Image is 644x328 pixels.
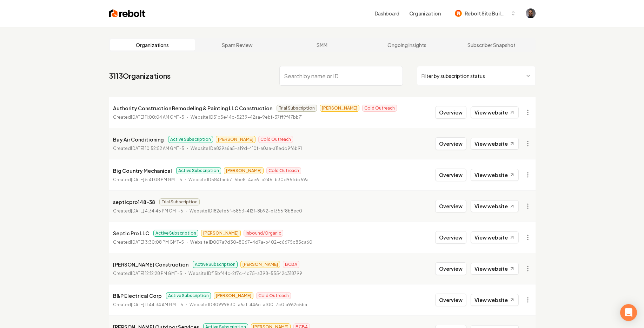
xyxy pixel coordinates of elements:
[455,10,462,17] img: Rebolt Site Builder
[471,294,519,306] a: View website
[283,261,299,268] span: BCBA
[113,239,184,246] p: Created
[449,39,534,51] a: Subscriber Snapshot
[240,261,280,268] span: [PERSON_NAME]
[471,200,519,212] a: View website
[195,39,280,51] a: Spam Review
[190,239,312,246] p: Website ID 007a9d30-8067-4d7a-b402-c6675c85ca60
[375,10,399,17] a: Dashboard
[364,39,449,51] a: Ongoing Insights
[159,198,200,205] span: Trial Subscription
[113,301,183,308] p: Created
[113,145,184,152] p: Created
[362,105,397,112] span: Cold Outreach
[166,292,211,299] span: Active Subscription
[280,39,365,51] a: SMM
[435,262,466,275] button: Overview
[113,229,149,237] p: Septic Pro LLC
[279,66,403,86] input: Search by name or ID
[131,146,184,151] time: [DATE] 10:52:52 AM GMT-5
[131,271,182,276] time: [DATE] 12:12:28 PM GMT-5
[113,104,272,112] p: Authority Construction Remodeling & Painting LLC Construction
[471,169,519,181] a: View website
[244,230,283,237] span: Inbound/Organic
[168,136,213,143] span: Active Subscription
[113,270,182,277] p: Created
[435,106,466,119] button: Overview
[113,260,188,269] p: [PERSON_NAME] Construction
[526,8,536,18] button: Open user button
[277,105,317,112] span: Trial Subscription
[258,136,293,143] span: Cold Outreach
[214,292,253,299] span: [PERSON_NAME]
[224,167,264,174] span: [PERSON_NAME]
[435,231,466,244] button: Overview
[201,230,241,237] span: [PERSON_NAME]
[131,302,183,307] time: [DATE] 11:44:34 AM GMT-5
[113,135,164,144] p: Bay Air Conditioning
[435,294,466,306] button: Overview
[191,145,302,152] p: Website ID e829a6a5-a19d-410f-a0aa-a11edd9f6b91
[113,208,183,215] p: Created
[131,114,184,120] time: [DATE] 11:00:04 AM GMT-5
[435,200,466,212] button: Overview
[188,176,308,183] p: Website ID 584facb7-5be8-4ae6-b246-b30d95fdd69a
[113,176,182,183] p: Created
[131,177,182,182] time: [DATE] 5:41:08 PM GMT-5
[113,198,155,206] p: septicpro148-38
[465,10,507,17] span: Rebolt Site Builder
[190,208,302,215] p: Website ID 182efe6f-5853-412f-8b92-b1356f8b8ec0
[193,261,238,268] span: Active Subscription
[266,167,301,174] span: Cold Outreach
[113,291,162,300] p: B&P Electrical Corp
[113,166,172,175] p: Big Country Mechanical
[405,7,445,20] button: Organization
[471,263,519,275] a: View website
[526,8,536,18] img: Daniel Humberto Ortega Celis
[435,137,466,150] button: Overview
[109,71,171,81] a: 3113Organizations
[131,208,183,214] time: [DATE] 4:34:45 PM GMT-5
[153,230,198,237] span: Active Subscription
[188,270,302,277] p: Website ID f15bf44c-2f7c-4c75-a398-55542c318799
[471,231,519,243] a: View website
[131,240,184,245] time: [DATE] 3:30:08 PM GMT-5
[320,105,359,112] span: [PERSON_NAME]
[471,106,519,118] a: View website
[471,138,519,150] a: View website
[113,114,184,121] p: Created
[435,169,466,181] button: Overview
[190,301,307,308] p: Website ID 80999830-a6a1-446c-af00-7c01a962c5ba
[191,114,303,121] p: Website ID 51b5e44c-5239-42aa-9ebf-37ff9f47bb71
[256,292,291,299] span: Cold Outreach
[176,167,221,174] span: Active Subscription
[620,304,637,321] div: Open Intercom Messenger
[216,136,255,143] span: [PERSON_NAME]
[110,39,195,51] a: Organizations
[109,8,146,18] img: Rebolt Logo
